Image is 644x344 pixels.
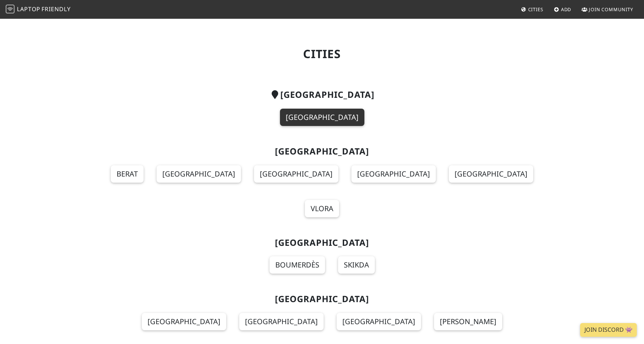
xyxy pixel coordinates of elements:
a: [PERSON_NAME] [434,313,502,330]
h2: [GEOGRAPHIC_DATA] [88,146,556,157]
a: Join Discord 👾 [580,323,637,337]
span: Friendly [41,5,70,13]
h2: [GEOGRAPHIC_DATA] [88,90,556,100]
a: Add [551,3,574,16]
a: Join Community [579,3,636,16]
a: Boumerdès [270,256,325,274]
a: Berat [111,165,144,183]
a: Vlora [305,200,339,217]
h2: [GEOGRAPHIC_DATA] [88,238,556,248]
span: Add [561,6,571,13]
img: LaptopFriendly [6,5,14,13]
a: [GEOGRAPHIC_DATA] [351,165,436,183]
a: [GEOGRAPHIC_DATA] [239,313,324,330]
a: [GEOGRAPHIC_DATA] [254,165,338,183]
a: [GEOGRAPHIC_DATA] [142,313,226,330]
span: Join Community [589,6,633,13]
a: [GEOGRAPHIC_DATA] [280,109,364,126]
a: [GEOGRAPHIC_DATA] [157,165,241,183]
h2: [GEOGRAPHIC_DATA] [88,294,556,304]
a: Skikda [338,256,375,274]
a: [GEOGRAPHIC_DATA] [337,313,421,330]
h1: Cities [88,47,556,61]
a: Cities [518,3,546,16]
a: [GEOGRAPHIC_DATA] [449,165,533,183]
a: LaptopFriendly LaptopFriendly [6,3,71,16]
span: Laptop [17,5,40,13]
span: Cities [528,6,543,13]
